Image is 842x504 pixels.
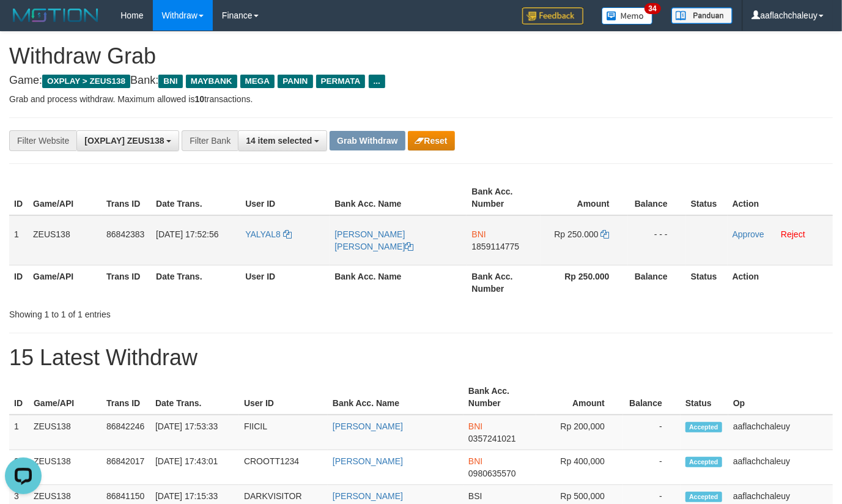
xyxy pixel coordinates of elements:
th: Rp 250.000 [541,265,628,300]
th: User ID [239,380,328,415]
button: Reset [408,131,455,150]
img: MOTION_logo.png [9,6,102,24]
th: Trans ID [102,265,151,300]
th: Bank Acc. Number [463,380,536,415]
th: Bank Acc. Name [330,180,467,215]
h1: 15 Latest Withdraw [9,346,833,370]
span: OXPLAY > ZEUS138 [42,75,130,88]
th: User ID [240,265,330,300]
a: [PERSON_NAME] [333,491,403,501]
a: Reject [781,229,805,239]
span: YALYAL8 [245,229,281,239]
span: 34 [644,3,661,14]
th: Amount [536,380,623,415]
th: Bank Acc. Number [467,265,540,300]
strong: 10 [194,94,204,104]
a: YALYAL8 [245,229,291,239]
a: Approve [733,229,764,239]
th: Game/API [28,180,102,215]
td: 1 [9,415,29,450]
span: Copy 0980635570 to clipboard [468,469,516,478]
td: [DATE] 17:53:33 [150,415,239,450]
td: CROOTT1234 [239,450,328,485]
span: Accepted [685,422,722,432]
th: Trans ID [102,180,151,215]
span: 14 item selected [246,136,312,146]
span: BSI [468,491,482,501]
th: Date Trans. [150,380,239,415]
th: Action [728,180,833,215]
td: - [623,450,681,485]
th: Game/API [28,265,102,300]
th: Status [686,265,728,300]
span: Copy 0357241021 to clipboard [468,434,516,443]
td: 86842017 [102,450,150,485]
span: BNI [471,229,486,239]
td: ZEUS138 [29,450,102,485]
td: FIICIL [239,415,328,450]
span: Accepted [685,492,722,502]
span: BNI [158,75,182,88]
th: ID [9,180,28,215]
img: Feedback.jpg [522,7,583,24]
th: ID [9,265,28,300]
div: Filter Website [9,130,76,151]
th: Action [728,265,833,300]
span: [OXPLAY] ZEUS138 [84,136,164,146]
button: Grab Withdraw [330,131,405,150]
th: Amount [541,180,628,215]
td: [DATE] 17:43:01 [150,450,239,485]
td: 86842246 [102,415,150,450]
td: aaflachchaleuy [728,450,833,485]
th: Bank Acc. Name [328,380,463,415]
td: - [623,415,681,450]
span: BNI [468,421,482,431]
span: PANIN [278,75,312,88]
td: ZEUS138 [28,215,102,265]
img: panduan.png [671,7,733,24]
td: Rp 200,000 [536,415,623,450]
td: 2 [9,450,29,485]
th: Date Trans. [151,180,240,215]
span: Rp 250.000 [554,229,598,239]
th: Balance [628,265,686,300]
button: [OXPLAY] ZEUS138 [76,130,179,151]
th: Trans ID [102,380,150,415]
td: 1 [9,215,28,265]
img: Button%20Memo.svg [602,7,653,24]
th: Status [681,380,728,415]
span: MAYBANK [186,75,237,88]
td: ZEUS138 [29,415,102,450]
th: Bank Acc. Number [467,180,540,215]
span: Accepted [685,457,722,467]
th: Balance [628,180,686,215]
span: [DATE] 17:52:56 [156,229,218,239]
span: PERMATA [316,75,366,88]
a: [PERSON_NAME] [333,456,403,466]
th: Balance [623,380,681,415]
span: BNI [468,456,482,466]
h1: Withdraw Grab [9,44,833,69]
span: Copy 1859114775 to clipboard [471,242,519,251]
a: Copy 250000 to clipboard [601,229,610,239]
a: [PERSON_NAME] [PERSON_NAME] [334,229,413,251]
td: Rp 400,000 [536,450,623,485]
th: Op [728,380,833,415]
th: User ID [240,180,330,215]
h4: Game: Bank: [9,75,833,87]
td: aaflachchaleuy [728,415,833,450]
th: ID [9,380,29,415]
p: Grab and process withdraw. Maximum allowed is transactions. [9,93,833,105]
th: Bank Acc. Name [330,265,467,300]
div: Filter Bank [182,130,238,151]
a: [PERSON_NAME] [333,421,403,431]
button: 14 item selected [238,130,327,151]
th: Status [686,180,728,215]
span: 86842383 [106,229,144,239]
span: MEGA [240,75,275,88]
div: Showing 1 to 1 of 1 entries [9,303,342,321]
td: - - - [628,215,686,265]
span: ... [369,75,385,88]
th: Game/API [29,380,102,415]
button: Open LiveChat chat widget [5,5,42,42]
